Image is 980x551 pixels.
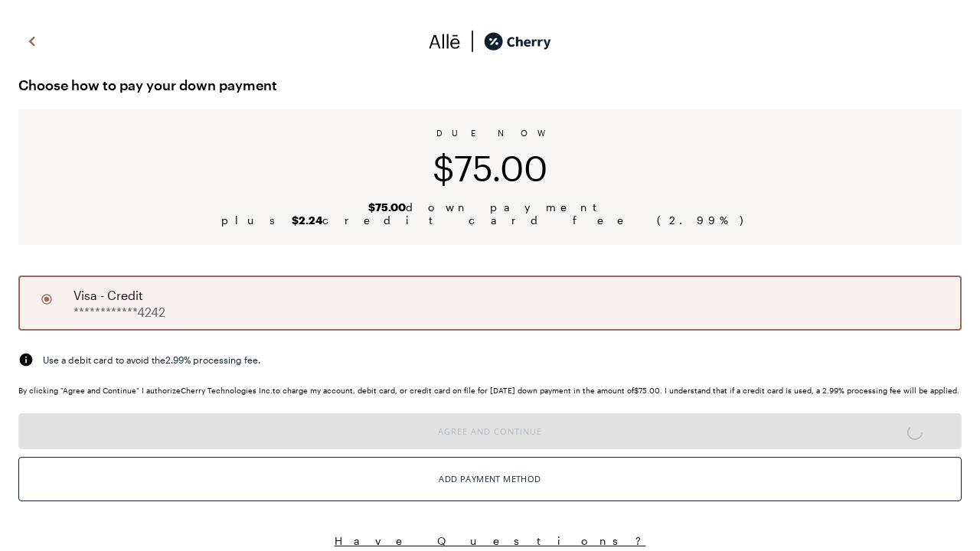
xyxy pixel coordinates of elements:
[429,30,461,53] img: svg%3e
[368,201,612,214] span: down payment
[461,30,484,53] img: svg%3e
[18,73,962,97] span: Choose how to pay your down payment
[436,128,544,138] span: DUE NOW
[18,413,962,449] button: Agree and Continue
[18,386,962,395] div: By clicking "Agree and Continue" I authorize Cherry Technologies Inc. to charge my account, debit...
[433,147,547,188] span: $75.00
[18,533,962,548] button: Have Questions?
[18,457,962,501] button: Add Payment Method
[221,214,759,227] span: plus credit card fee ( 2.99 %)
[18,352,34,367] img: svg%3e
[23,30,41,53] img: svg%3e
[43,353,260,367] span: Use a debit card to avoid the 2.99 % processing fee.
[292,214,322,227] b: $2.24
[73,286,143,305] span: visa - credit
[484,30,551,53] img: cherry_black_logo-DrOE_MJI.svg
[368,201,406,214] b: $75.00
